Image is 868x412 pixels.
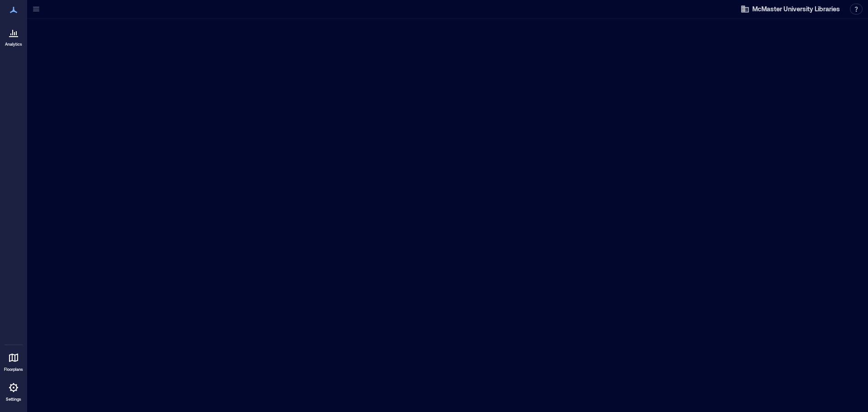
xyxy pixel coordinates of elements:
[1,347,26,375] a: Floorplans
[4,367,23,372] p: Floorplans
[3,377,24,405] a: Settings
[2,22,25,50] a: Analytics
[6,397,21,402] p: Settings
[5,42,22,47] p: Analytics
[752,5,840,14] span: McMaster University Libraries
[738,2,843,16] button: McMaster University Libraries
